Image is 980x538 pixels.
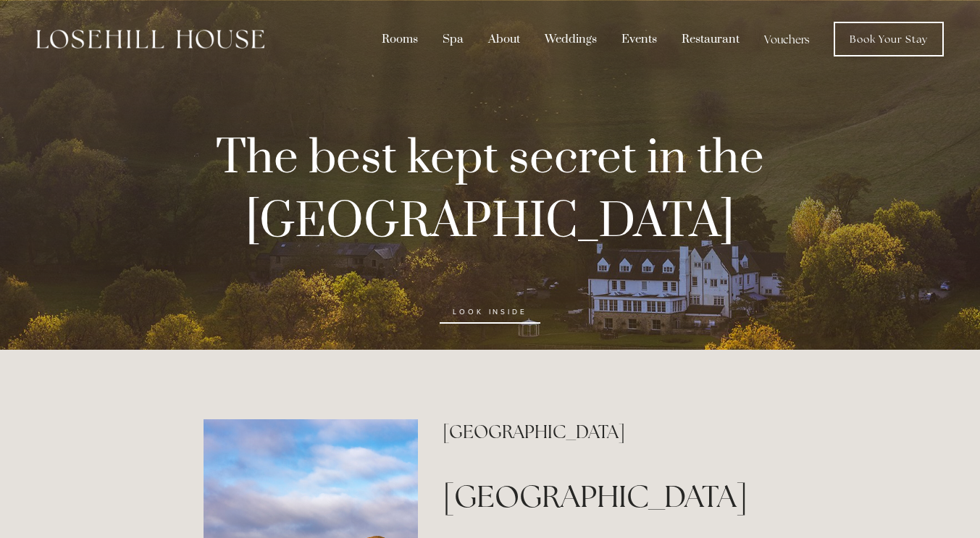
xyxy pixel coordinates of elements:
div: Events [611,25,668,53]
h1: [GEOGRAPHIC_DATA] [443,475,776,518]
a: Vouchers [753,25,821,53]
div: About [477,25,531,53]
div: Weddings [534,25,608,53]
a: Book Your Stay [834,22,944,56]
div: Restaurant [671,25,750,53]
img: Losehill House [36,30,264,49]
a: look inside [440,300,540,324]
strong: The best kept secret in the [GEOGRAPHIC_DATA] [216,129,774,252]
h2: [GEOGRAPHIC_DATA] [443,419,776,445]
div: Spa [432,25,474,53]
div: Rooms [371,25,429,53]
